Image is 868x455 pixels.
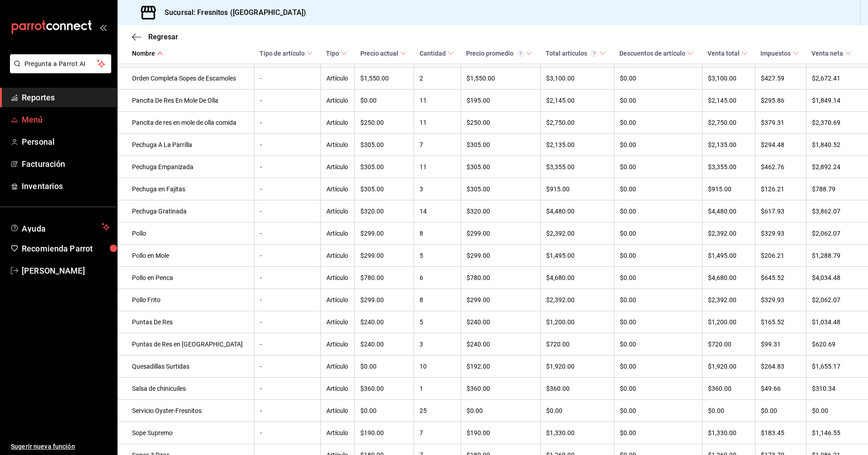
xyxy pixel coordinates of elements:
span: Tipo [326,50,347,57]
td: Artículo [321,245,355,267]
td: $2,892.24 [806,156,868,178]
button: Regresar [132,33,178,41]
td: $192.00 [461,355,540,378]
td: - [254,156,321,178]
td: - [254,67,321,90]
td: - [254,223,321,245]
button: Pregunta a Parrot AI [10,54,111,73]
td: - [254,245,321,267]
td: $1,840.52 [806,134,868,156]
td: $305.00 [461,156,540,178]
td: $0.00 [461,400,540,422]
td: $360.00 [355,378,414,400]
td: $645.52 [755,267,806,289]
td: $320.00 [355,200,414,223]
td: - [254,422,321,444]
span: Menú [22,114,110,126]
td: $3,355.00 [540,156,614,178]
td: Pechuga en Fajitas [118,178,254,200]
td: $2,145.00 [540,90,614,112]
td: $2,750.00 [540,112,614,134]
td: $1,655.17 [806,355,868,378]
td: Puntas de Res en [GEOGRAPHIC_DATA] [118,333,254,355]
td: $2,392.00 [702,223,755,245]
td: $329.93 [755,289,806,311]
td: $0.00 [614,90,702,112]
td: 7 [414,134,461,156]
td: $165.52 [755,311,806,333]
td: Servicio Oyster-Fresnitos [118,400,254,422]
td: 5 [414,245,461,267]
td: Salsa de chinicuiles [118,378,254,400]
td: $3,862.07 [806,200,868,223]
td: $264.83 [755,355,806,378]
td: $240.00 [461,333,540,355]
span: Venta total [708,50,748,57]
td: $2,370.69 [806,112,868,134]
td: $305.00 [461,178,540,200]
td: $4,034.48 [806,267,868,289]
td: $310.34 [806,378,868,400]
td: $780.00 [355,267,414,289]
td: $1,920.00 [540,355,614,378]
td: 3 [414,178,461,200]
span: Ayuda [22,222,98,232]
td: $0.00 [614,245,702,267]
td: - [254,200,321,223]
span: Descuentos de artículo [619,50,693,57]
td: $2,392.00 [540,223,614,245]
td: - [254,289,321,311]
td: $126.21 [755,178,806,200]
td: $1,920.00 [702,355,755,378]
td: $294.48 [755,134,806,156]
div: Venta neta [811,50,843,57]
span: Cantidad [420,50,454,57]
div: Impuestos [760,50,791,57]
td: - [254,112,321,134]
td: 10 [414,355,461,378]
td: $3,355.00 [702,156,755,178]
td: - [254,178,321,200]
td: Artículo [321,400,355,422]
td: Artículo [321,355,355,378]
td: $2,135.00 [540,134,614,156]
td: Quesadillas Surtidas [118,355,254,378]
td: $295.86 [755,90,806,112]
td: 2 [414,67,461,90]
td: $2,062.07 [806,223,868,245]
td: $99.31 [755,333,806,355]
div: Tipo de artículo [259,50,305,57]
span: Impuestos [760,50,799,57]
div: Nombre [132,50,155,57]
td: $0.00 [614,422,702,444]
td: Artículo [321,178,355,200]
td: Artículo [321,378,355,400]
td: $0.00 [702,400,755,422]
td: Artículo [321,311,355,333]
td: - [254,333,321,355]
td: $3,100.00 [702,67,755,90]
td: Artículo [321,134,355,156]
td: $617.93 [755,200,806,223]
td: Orden Completa Sopes de Escamoles [118,67,254,90]
td: $0.00 [355,90,414,112]
div: Tipo [326,50,339,57]
span: Regresar [148,33,178,41]
td: - [254,311,321,333]
td: Pechuga Gratinada [118,200,254,223]
td: $360.00 [461,378,540,400]
td: Artículo [321,422,355,444]
td: $320.00 [461,200,540,223]
td: 6 [414,267,461,289]
td: $780.00 [461,267,540,289]
span: Reportes [22,91,110,104]
td: $0.00 [806,400,868,422]
td: Pancita de res en mole de olla comida [118,112,254,134]
div: Cantidad [420,50,446,57]
td: $0.00 [540,400,614,422]
td: $1,330.00 [540,422,614,444]
td: Sope Supremo [118,422,254,444]
td: $49.66 [755,378,806,400]
td: $4,680.00 [540,267,614,289]
td: Pollo [118,223,254,245]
